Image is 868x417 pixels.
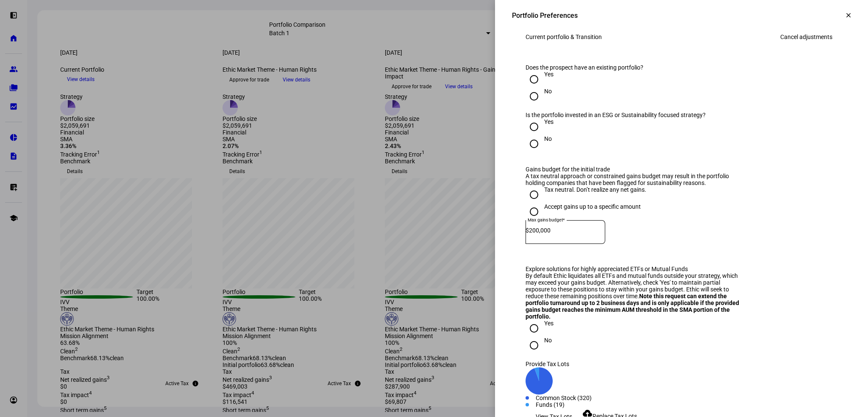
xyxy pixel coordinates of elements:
[526,166,744,173] div: Gains budget for the initial trade
[512,11,578,20] div: Portfolio Preferences
[526,293,739,320] b: Note this request can extend the portfolio turnaround up to 2 business days and is only applicabl...
[775,30,837,44] a: Cancel adjustments
[526,227,529,234] span: $
[536,395,837,401] div: Common Stock (320)
[526,173,744,186] div: A tax neutral approach or constrained gains budget may result in the portfolio holding companies ...
[526,361,744,367] div: Provide Tax Lots
[544,71,554,78] div: Yes
[536,401,837,408] div: Funds (19)
[544,88,552,95] div: No
[544,186,646,193] div: Tax neutral. Don’t realize any net gains.
[544,118,554,125] div: Yes
[526,64,744,71] div: Does the prospect have an existing portfolio?
[544,337,552,344] div: No
[544,203,641,210] div: Accept gains up to a specific amount
[526,112,744,118] div: Is the portfolio invested in an ESG or Sustainability focused strategy?
[544,135,552,142] div: No
[526,266,744,272] div: Explore solutions for highly appreciated ETFs or Mutual Funds
[526,272,744,320] div: By default Ethic liquidates all ETFs and mutual funds outside your strategy, which may exceed you...
[544,320,554,327] div: Yes
[528,217,565,222] mat-label: Max gains budget*
[845,11,852,19] mat-icon: clear
[526,34,602,40] div: Current portfolio & Transition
